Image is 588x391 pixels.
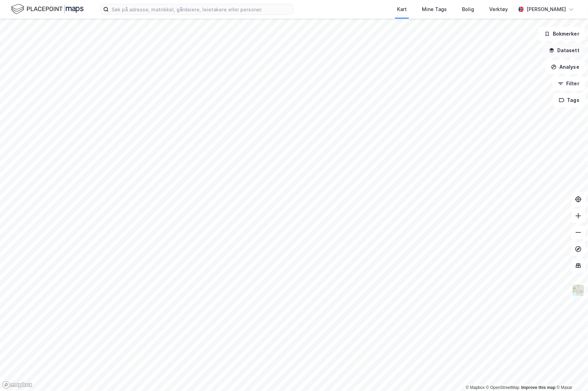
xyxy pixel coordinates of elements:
iframe: Chat Widget [553,358,588,391]
a: Improve this map [521,385,556,390]
button: Bokmerker [539,27,585,41]
a: Mapbox [466,385,485,390]
div: Verktøy [489,5,508,13]
button: Datasett [543,44,585,57]
a: Mapbox homepage [2,381,32,389]
div: Kart [397,5,407,13]
div: [PERSON_NAME] [527,5,566,13]
button: Analyse [545,60,585,74]
div: Bolig [462,5,474,13]
input: Søk på adresse, matrikkel, gårdeiere, leietakere eller personer [109,4,293,15]
img: logo.f888ab2527a4732fd821a326f86c7f29.svg [11,3,84,15]
button: Tags [553,93,585,107]
a: OpenStreetMap [486,385,520,390]
div: Mine Tags [422,5,447,13]
img: Z [572,284,585,297]
button: Filter [552,77,585,90]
